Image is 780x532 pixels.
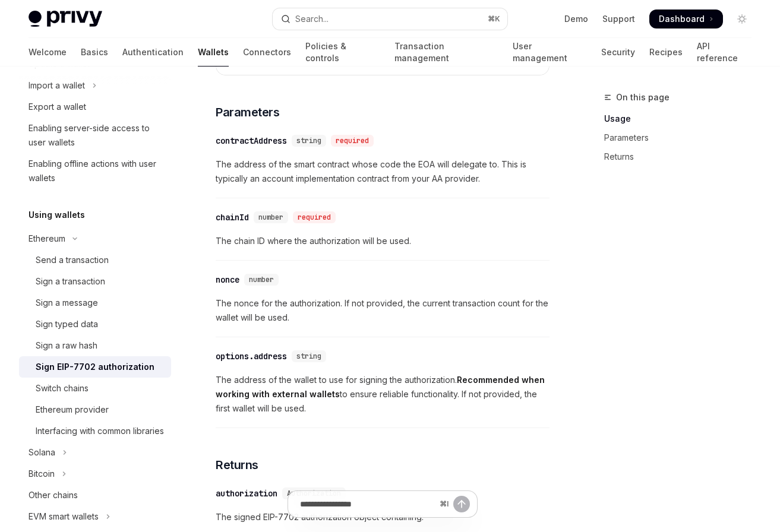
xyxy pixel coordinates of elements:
div: Sign a raw hash [36,338,97,353]
div: Enabling offline actions with user wallets [29,157,164,185]
div: required [331,135,374,147]
a: Ethereum provider [19,399,171,420]
a: Recipes [649,38,683,66]
div: Other chains [29,488,78,502]
div: Sign a transaction [36,274,105,289]
button: Open search [273,8,507,30]
a: Enabling server-side access to user wallets [19,118,171,153]
span: number [249,275,274,284]
span: The nonce for the authorization. If not provided, the current transaction count for the wallet wi... [216,296,550,325]
button: Toggle Ethereum section [19,228,171,249]
div: Interfacing with common libraries [36,424,164,438]
div: options.address [216,350,287,362]
a: Policies & controls [305,38,380,66]
a: Wallets [198,38,229,66]
div: Import a wallet [29,78,85,93]
span: The chain ID where the authorization will be used. [216,234,550,248]
a: Parameters [604,128,761,147]
a: Support [602,13,635,25]
span: The address of the wallet to use for signing the authorization. to ensure reliable functionality.... [216,373,550,416]
div: Send a transaction [36,253,109,267]
span: string [296,136,321,145]
button: Toggle EVM smart wallets section [19,506,171,527]
div: nonce [216,274,239,286]
div: Sign a message [36,296,98,310]
a: Sign a message [19,292,171,313]
a: Returns [604,147,761,166]
a: Sign typed data [19,313,171,335]
a: Sign EIP-7702 authorization [19,356,171,378]
div: EVM smart wallets [29,509,99,524]
div: authorization [216,487,277,499]
a: Other chains [19,484,171,506]
button: Toggle Bitcoin section [19,463,171,484]
div: Bitcoin [29,467,55,481]
span: Parameters [216,104,279,121]
div: required [293,211,336,223]
div: Sign typed data [36,317,98,331]
div: Search... [295,12,329,26]
div: Export a wallet [29,100,86,114]
span: The address of the smart contract whose code the EOA will delegate to. This is typically an accou... [216,157,550,186]
div: chainId [216,211,249,223]
a: Switch chains [19,378,171,399]
input: Ask a question... [300,491,435,517]
div: Sign EIP-7702 authorization [36,360,154,374]
h5: Using wallets [29,208,85,222]
a: Interfacing with common libraries [19,420,171,442]
button: Toggle Import a wallet section [19,75,171,96]
a: Sign a transaction [19,271,171,292]
span: Dashboard [659,13,705,25]
img: light logo [29,11,102,27]
a: Send a transaction [19,249,171,271]
a: Welcome [29,38,67,66]
a: Usage [604,109,761,128]
div: Enabling server-side access to user wallets [29,121,164,150]
a: API reference [697,38,751,66]
div: Switch chains [36,381,89,395]
div: Ethereum [29,232,65,246]
a: Security [601,38,635,66]
span: On this page [616,90,670,104]
button: Toggle Solana section [19,442,171,463]
a: Enabling offline actions with user wallets [19,153,171,189]
a: User management [513,38,586,66]
span: Returns [216,457,258,473]
div: Solana [29,445,55,460]
a: Connectors [243,38,291,66]
a: Authentication [122,38,184,66]
a: Transaction management [394,38,498,66]
div: contractAddress [216,135,287,147]
button: Toggle dark mode [732,9,751,28]
a: Sign a raw hash [19,335,171,356]
a: Dashboard [649,9,723,28]
span: string [296,351,321,361]
span: number [258,213,283,222]
a: Demo [564,13,588,25]
button: Send message [453,496,470,512]
div: Ethereum provider [36,403,109,417]
a: Basics [81,38,108,66]
a: Export a wallet [19,96,171,118]
span: ⌘ K [488,14,500,24]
